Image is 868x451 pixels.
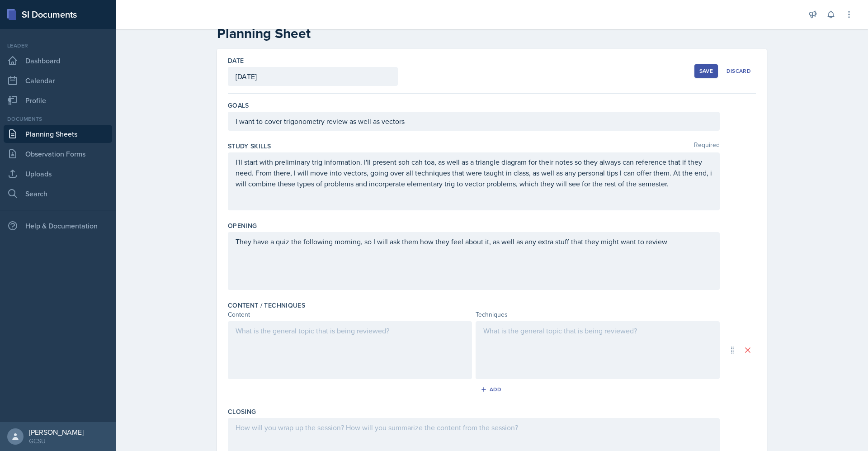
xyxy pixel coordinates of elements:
p: I want to cover trigonometry review as well as vectors [236,116,712,127]
h2: Planning Sheet [217,25,767,42]
div: Help & Documentation [4,217,112,235]
div: Add [482,386,502,393]
p: They have a quiz the following morning, so I will ask them how they feel about it, as well as any... [236,236,712,247]
a: Uploads [4,165,112,183]
p: I'll start with preliminary trig information. I'll present soh cah toa, as well as a triangle dia... [236,157,712,189]
a: Dashboard [4,52,112,70]
label: Opening [228,221,257,230]
div: Save [699,67,713,75]
label: Date [228,56,244,65]
a: Profile [4,91,112,109]
div: [PERSON_NAME] [29,427,84,437]
div: Content [228,310,472,319]
button: Save [694,64,718,78]
a: Search [4,185,112,203]
label: Closing [228,407,256,416]
div: GCSU [29,437,84,446]
a: Planning Sheets [4,125,112,143]
button: Discard [722,64,756,78]
label: Goals [228,101,249,110]
a: Observation Forms [4,145,112,163]
button: Add [477,383,507,396]
div: Leader [4,42,112,50]
label: Study Skills [228,142,271,151]
div: Documents [4,115,112,123]
span: Required [694,142,720,151]
div: Techniques [476,310,720,319]
label: Content / Techniques [228,301,305,310]
a: Calendar [4,71,112,90]
div: Discard [726,67,751,75]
